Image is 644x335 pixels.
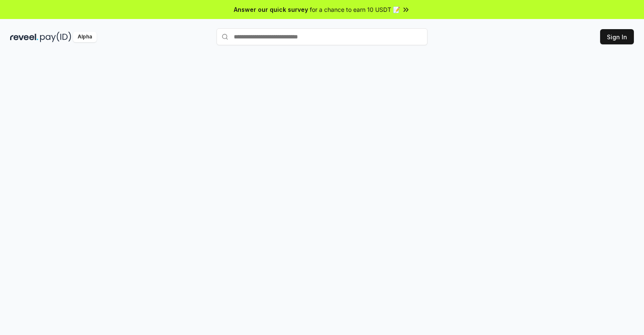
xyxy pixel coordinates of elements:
[73,32,97,42] div: Alpha
[310,5,400,14] span: for a chance to earn 10 USDT 📝
[600,29,634,44] button: Sign In
[234,5,308,14] span: Answer our quick survey
[40,32,71,42] img: pay_id
[10,32,38,42] img: reveel_dark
